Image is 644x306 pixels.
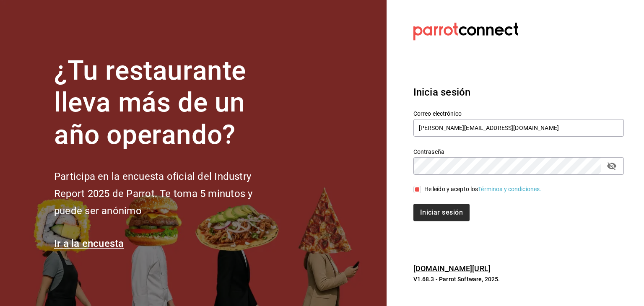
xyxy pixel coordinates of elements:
[424,185,542,194] div: He leído y acepto los
[413,275,624,283] p: V1.68.3 - Parrot Software, 2025.
[54,238,124,249] a: Ir a la encuesta
[413,264,491,273] a: [DOMAIN_NAME][URL]
[413,204,470,221] button: Iniciar sesión
[54,55,280,151] h1: ¿Tu restaurante lleva más de un año operando?
[413,85,624,100] h3: Inicia sesión
[413,148,624,154] label: Contraseña
[478,186,541,192] a: Términos y condiciones.
[605,159,619,173] button: passwordField
[54,168,280,219] h2: Participa en la encuesta oficial del Industry Report 2025 de Parrot. Te toma 5 minutos y puede se...
[413,110,624,116] label: Correo electrónico
[413,119,624,137] input: Ingresa tu correo electrónico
